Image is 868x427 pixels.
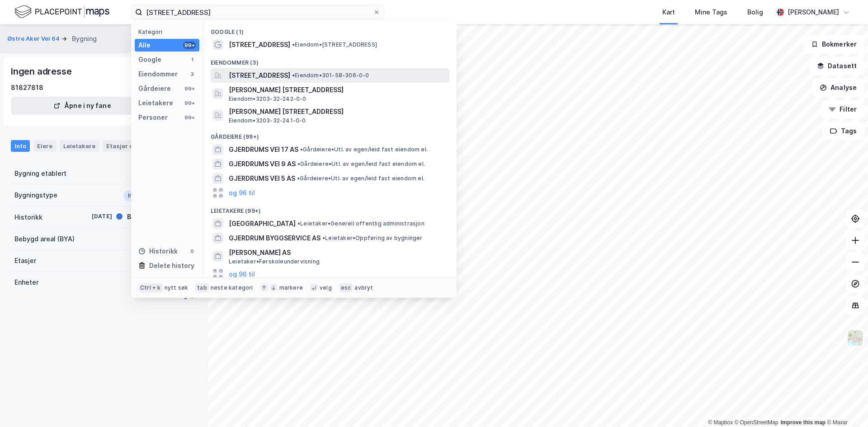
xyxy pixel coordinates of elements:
div: Historikk [14,212,42,223]
span: [PERSON_NAME] [STREET_ADDRESS] [229,84,446,95]
span: [PERSON_NAME] [STREET_ADDRESS] [229,106,446,117]
button: Bokmerker [803,35,864,53]
div: Leietakere [138,98,173,108]
span: • [300,146,303,153]
div: Bygning [72,33,97,44]
div: Google [138,54,161,65]
div: Leietakere [60,140,99,152]
div: markere [279,284,303,291]
div: [DATE] [76,212,112,221]
div: tab [195,283,209,292]
div: Bebygd areal (BYA) [14,234,75,244]
button: og 96 til [229,188,255,198]
div: Gårdeiere (99+) [203,126,457,142]
div: Ctrl + k [138,283,163,292]
div: Ingen adresse [11,64,73,79]
div: Bygning etablert [14,168,66,179]
img: Z [847,329,864,347]
div: Leietakere (99+) [203,200,457,216]
div: 99+ [183,114,196,121]
div: Eiendommer (3) [203,52,457,68]
span: GJERDRUM BYGGSERVICE AS [229,233,321,244]
button: Tags [822,122,864,140]
div: Info [11,140,30,152]
button: og 96 til [229,268,255,279]
div: Bolig [747,7,763,18]
div: Kategori [138,28,199,35]
img: logo.f888ab2527a4732fd821a326f86c7f29.svg [14,4,109,20]
span: [STREET_ADDRESS] [229,70,290,81]
div: Bygning er tatt i bruk [127,211,193,222]
span: Leietaker • Generell offentlig administrasjon [297,220,425,227]
div: Mine Tags [695,7,727,18]
span: • [322,235,325,241]
span: Gårdeiere • Utl. av egen/leid fast eiendom el. [297,175,425,182]
span: Eiendom • 3203-32-241-0-0 [229,117,306,124]
span: GJERDRUMS VEI 17 AS [229,144,298,155]
div: 1 [189,56,196,63]
button: Filter [821,100,864,118]
div: [PERSON_NAME] [788,7,839,18]
button: Østre Aker Vei 64 [7,34,61,43]
div: 99+ [183,85,196,92]
div: Google (1) [203,21,457,38]
div: avbryt [354,284,373,291]
a: Mapbox [708,419,733,426]
div: Delete history [149,260,194,271]
div: velg [320,284,332,291]
div: Enheter [14,277,38,288]
div: 0 [189,248,196,255]
span: • [292,72,295,79]
span: • [297,160,300,167]
div: 99+ [183,42,196,49]
span: Leietaker • Førskoleundervisning [229,258,320,265]
span: Eiendom • 301-58-306-0-0 [292,72,369,79]
span: [GEOGRAPHIC_DATA] [229,218,296,229]
span: Eiendom • [STREET_ADDRESS] [292,41,377,48]
div: Historikk [138,246,178,257]
span: • [297,175,300,182]
a: Improve this map [781,419,826,426]
div: nytt søk [165,284,189,291]
button: Åpne i ny fane [11,97,154,115]
span: [STREET_ADDRESS] [229,39,290,50]
span: Leietaker • Oppføring av bygninger [322,235,423,242]
div: Kart [662,7,675,18]
div: Eiere [33,140,56,152]
iframe: Chat Widget [823,384,868,427]
div: Eiendommer [138,69,178,80]
span: GJERDRUMS VEI 9 AS [229,159,296,169]
span: • [292,41,295,48]
span: • [297,220,300,227]
span: Gårdeiere • Utl. av egen/leid fast eiendom el. [297,160,425,168]
div: 81827818 [11,82,43,93]
a: OpenStreetMap [735,419,778,426]
span: Gårdeiere • Utl. av egen/leid fast eiendom el. [300,146,428,153]
button: Analyse [812,79,864,97]
div: neste kategori [211,284,253,291]
div: 99+ [183,99,196,107]
span: [PERSON_NAME] AS [229,247,446,258]
div: Etasjer [14,255,36,266]
div: esc [339,283,353,292]
div: Etasjer og enheter [106,142,170,150]
div: Personer [138,112,168,123]
div: Alle [138,40,151,51]
button: Datasett [809,57,864,75]
span: GJERDRUMS VEI 5 AS [229,173,295,184]
div: Bygningstype [14,190,57,201]
div: Gårdeiere [138,83,171,94]
span: Eiendom • 3203-32-242-0-0 [229,95,307,103]
div: 3 [189,70,196,78]
input: Søk på adresse, matrikkel, gårdeiere, leietakere eller personer [142,5,373,19]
